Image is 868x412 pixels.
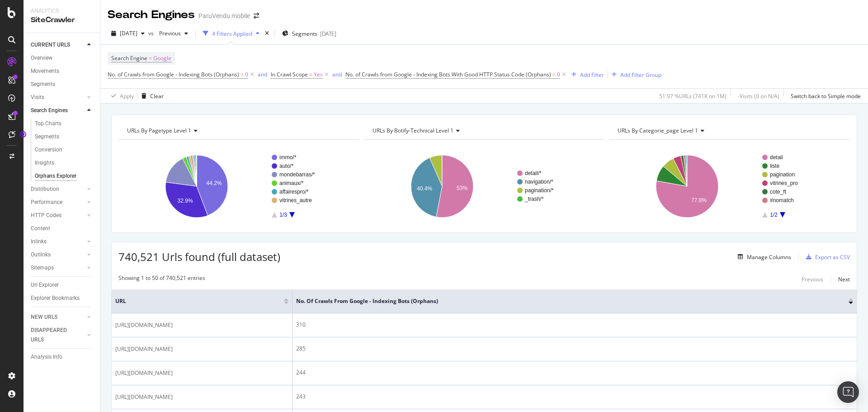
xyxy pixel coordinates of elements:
div: Content [31,224,50,233]
div: 243 [296,393,853,401]
a: Top Charts [35,119,94,128]
span: [URL][DOMAIN_NAME] [115,369,173,378]
div: and [332,71,342,78]
button: Previous [802,274,823,285]
a: Overview [31,53,94,63]
text: _trash/* [524,196,544,202]
span: URL [115,297,282,305]
a: Outlinks [31,250,85,260]
text: 77.8% [691,198,707,204]
a: Performance [31,198,85,207]
div: 285 [296,345,853,353]
div: Overview [31,53,52,63]
div: Conversion [35,145,62,155]
span: = [149,54,152,62]
text: 44.2% [206,180,222,186]
button: Export as CSV [802,250,850,264]
span: Previous [156,29,181,37]
text: 1/2 [770,212,778,218]
a: Segments [31,80,94,89]
a: Inlinks [31,237,85,246]
button: Clear [138,89,164,103]
div: Apply [120,92,134,100]
div: Open Intercom Messenger [837,381,859,403]
svg: A chart. [118,147,357,226]
div: arrow-right-arrow-left [254,13,259,19]
text: vitrines_autre [279,197,312,204]
div: Switch back to Simple mode [791,92,861,100]
text: mondebarras/* [279,171,315,178]
svg: A chart. [364,147,603,226]
div: Previous [802,275,823,283]
svg: A chart. [609,147,848,226]
div: Url Explorer [31,280,59,290]
button: Previous [156,26,192,41]
div: times [263,29,271,38]
div: NEW URLS [31,313,57,322]
text: detail/* [525,170,542,176]
button: and [258,70,267,79]
div: Insights [35,158,54,168]
button: Segments[DATE] [278,26,340,41]
div: 244 [296,369,853,377]
div: Analytics [31,7,93,15]
div: ParuVendu mobile [198,11,250,20]
span: 2025 Aug. 25th [120,29,137,37]
span: URLs By botify-technical Level 1 [373,127,453,134]
div: 51.97 % URLs ( 741K on 1M ) [659,92,726,100]
div: Performance [31,198,62,207]
span: In Crawl Scope [271,71,308,78]
a: Sitemaps [31,263,85,273]
div: 4 Filters Applied [212,30,252,38]
div: CURRENT URLS [31,40,70,50]
div: Segments [35,132,59,142]
button: Next [838,274,850,285]
button: 4 Filters Applied [199,26,263,41]
button: and [332,70,342,79]
a: Content [31,224,94,233]
text: 40.4% [417,185,432,192]
button: Add Filter Group [608,69,661,80]
button: Apply [108,89,134,103]
a: Orphans Explorer [35,171,94,181]
text: 1/3 [279,212,287,218]
span: [URL][DOMAIN_NAME] [115,393,173,402]
text: liste [770,163,780,169]
button: Add Filter [568,69,604,80]
a: Url Explorer [31,280,94,290]
button: Switch back to Simple mode [787,89,861,103]
span: No. of Crawls from Google - Indexing Bots (Orphans) [108,71,239,78]
a: Explorer Bookmarks [31,294,94,303]
div: 310 [296,321,853,329]
a: Segments [35,132,94,142]
div: Visits [31,93,44,102]
div: Outlinks [31,250,51,260]
text: pagination/* [525,187,554,194]
text: navigation/* [525,179,553,185]
a: HTTP Codes [31,211,85,220]
div: SiteCrawler [31,15,93,25]
span: [URL][DOMAIN_NAME] [115,321,173,330]
div: - Visits ( 0 on N/A ) [738,92,779,100]
div: Add Filter Group [620,71,661,79]
a: Search Engines [31,106,85,115]
span: Segments [292,30,317,38]
div: Export as CSV [815,253,850,261]
span: 0 [245,68,248,81]
div: Analysis Info [31,352,62,362]
text: #nomatch [770,197,794,204]
span: Google [153,52,171,65]
div: Tooltip anchor [19,130,27,138]
text: 32.9% [178,198,193,204]
a: NEW URLS [31,313,85,322]
div: [DATE] [320,30,336,38]
span: Yes [314,68,323,81]
a: Analysis Info [31,352,94,362]
a: Distribution [31,185,85,194]
div: Segments [31,80,55,89]
div: Explorer Bookmarks [31,294,80,303]
div: Manage Columns [747,253,791,261]
text: detail [770,154,783,161]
